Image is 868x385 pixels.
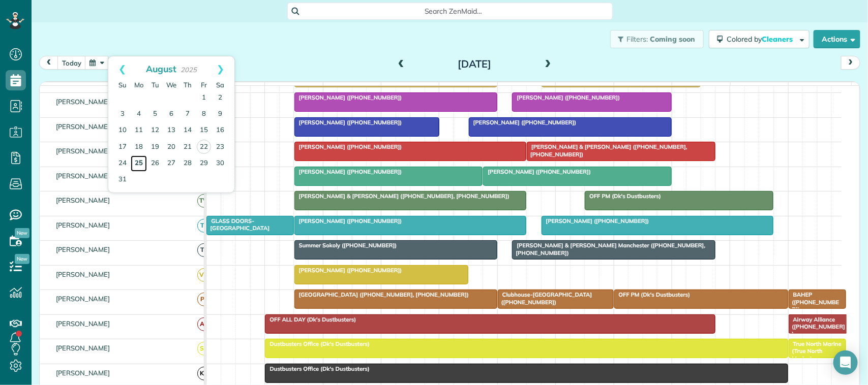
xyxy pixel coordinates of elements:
button: prev [39,56,58,70]
span: [PERSON_NAME] & [PERSON_NAME] ([PHONE_NUMBER], [PHONE_NUMBER]) [294,192,510,200]
span: August [146,63,176,74]
span: Sunday [118,81,127,89]
span: [PERSON_NAME] ([PHONE_NUMBER]) [294,94,403,101]
a: 30 [212,155,228,172]
a: 14 [179,122,196,139]
a: 7 [179,106,196,122]
button: Colored byCleaners [709,30,810,48]
span: 3pm [672,84,690,92]
a: 31 [114,172,131,188]
span: Saturday [216,81,224,89]
span: [PERSON_NAME] ([PHONE_NUMBER]) [294,267,403,274]
span: PB [197,293,211,306]
a: 26 [147,155,163,172]
a: 22 [197,140,211,154]
span: 2pm [614,84,632,92]
a: 21 [179,139,196,155]
a: 6 [163,106,179,122]
a: 4 [131,106,147,122]
span: 8am [265,84,284,92]
span: [PERSON_NAME] ([PHONE_NUMBER]) [468,119,577,126]
span: Summer Sokoly ([PHONE_NUMBER]) [294,242,398,249]
span: OFF ALL DAY (Dk's Dustbusters) [264,316,356,323]
span: [PERSON_NAME] ([PHONE_NUMBER]) [294,168,403,175]
a: 12 [147,122,163,139]
a: 25 [131,155,147,172]
span: Friday [201,81,207,89]
span: TD [197,243,211,257]
span: TW [197,194,211,208]
span: OFF PM (Dk's Dustbusters) [614,291,691,298]
span: Filters: [627,35,648,44]
span: [PERSON_NAME] [54,344,112,352]
span: [PERSON_NAME] [54,196,112,204]
a: 20 [163,139,179,155]
a: 11 [131,122,147,139]
span: [PERSON_NAME] & [PERSON_NAME] Manchester ([PHONE_NUMBER], [PHONE_NUMBER]) [512,242,705,256]
span: Coming soon [650,35,696,44]
span: 4pm [731,84,749,92]
span: [PERSON_NAME] ([PHONE_NUMBER]) [541,217,650,224]
a: 17 [114,139,131,155]
span: AK [197,317,211,331]
a: 9 [212,106,228,122]
span: [PERSON_NAME] [54,295,112,303]
span: Tuesday [152,81,159,89]
span: 11am [439,84,462,92]
span: 10am [381,84,404,92]
span: BAHEP ([PHONE_NUMBER]) [788,291,840,313]
span: Airway Alliance ([PHONE_NUMBER]) [788,316,845,338]
span: True North Marine (True North Marine) [788,340,842,362]
span: [GEOGRAPHIC_DATA] ([PHONE_NUMBER], [PHONE_NUMBER]) [294,291,469,298]
span: GLASS DOORS- [GEOGRAPHIC_DATA] [206,217,270,232]
span: [PERSON_NAME] ([PHONE_NUMBER]) [294,217,403,224]
span: Dustbusters Office (Dk's Dustbusters) [264,365,370,372]
span: 1pm [556,84,574,92]
a: 18 [131,139,147,155]
span: SH [197,342,211,356]
a: 8 [196,106,212,122]
span: [PERSON_NAME] [54,319,112,328]
span: 2025 [181,66,197,74]
button: Actions [814,30,860,48]
span: 9am [323,84,342,92]
a: 24 [114,155,131,172]
span: Thursday [184,81,192,89]
span: [PERSON_NAME] [54,270,112,278]
span: [PERSON_NAME] [54,147,112,155]
button: today [57,56,86,70]
a: 13 [163,122,179,139]
span: Colored by [727,35,796,44]
span: KN [197,367,211,380]
span: [PERSON_NAME] ([PHONE_NUMBER]) [483,168,591,175]
div: Open Intercom Messenger [833,350,858,375]
span: TP [197,219,211,233]
a: 1 [196,90,212,106]
span: Wednesday [166,81,176,89]
span: Cleaners [762,35,794,44]
a: 2 [212,90,228,106]
a: 23 [212,139,228,155]
span: [PERSON_NAME] ([PHONE_NUMBER]) [294,119,403,126]
span: 5pm [789,84,806,92]
h2: [DATE] [411,58,538,70]
a: 27 [163,155,179,172]
button: next [841,56,860,70]
span: Dustbusters Office (Dk's Dustbusters) [264,340,370,347]
span: Monday [134,81,143,89]
a: 3 [114,106,131,122]
span: [PERSON_NAME] [54,98,112,106]
a: 15 [196,122,212,139]
span: [PERSON_NAME] [54,221,112,229]
a: 28 [179,155,196,172]
span: [PERSON_NAME] & [PERSON_NAME] ([PHONE_NUMBER], [PHONE_NUMBER]) [526,143,687,157]
span: [PERSON_NAME] [54,369,112,377]
span: [PERSON_NAME] ([PHONE_NUMBER]) [512,94,620,101]
span: Clubhouse-[GEOGRAPHIC_DATA] ([PHONE_NUMBER]) [497,291,592,305]
span: [PERSON_NAME] [54,122,112,131]
a: 29 [196,155,212,172]
span: [PERSON_NAME] [54,172,112,180]
span: [PERSON_NAME] [54,245,112,253]
span: VM [197,268,211,282]
a: Next [206,56,234,82]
